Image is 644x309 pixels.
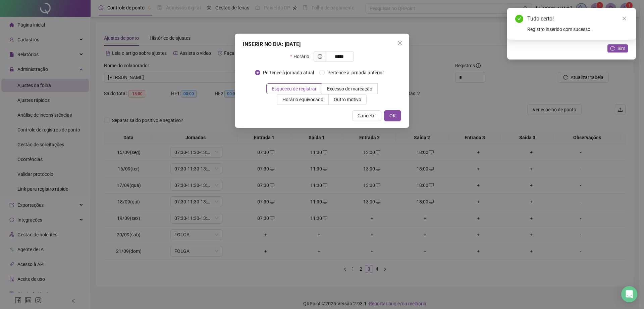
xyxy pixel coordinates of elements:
[358,112,376,119] span: Cancelar
[290,51,313,62] label: Horário
[352,110,381,121] button: Cancelar
[610,46,615,51] span: reload
[334,97,361,102] span: Outro motivo
[272,86,317,91] span: Esqueceu de registrar
[389,112,396,119] span: OK
[527,26,628,33] div: Registro inserido com sucesso.
[527,15,628,23] div: Tudo certo!
[327,86,372,91] span: Excesso de marcação
[384,110,401,121] button: OK
[318,54,322,59] span: clock-circle
[621,286,637,302] div: Open Intercom Messenger
[394,38,405,48] button: Close
[325,69,387,76] span: Pertence à jornada anterior
[243,40,401,48] div: INSERIR NO DIA : [DATE]
[282,97,323,102] span: Horário equivocado
[260,69,317,76] span: Pertence à jornada atual
[515,15,523,23] span: check-circle
[607,44,628,52] button: Sim
[621,15,628,22] a: Close
[618,45,625,52] span: Sim
[397,40,402,46] span: close
[622,16,627,21] span: close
